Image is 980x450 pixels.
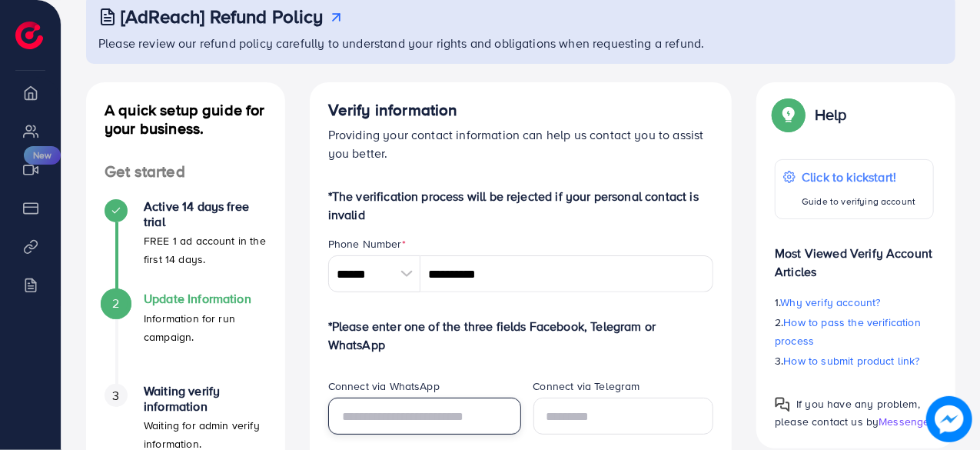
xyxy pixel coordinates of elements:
[328,236,406,252] label: Phone Number
[144,309,267,346] p: Information for run campaign.
[121,5,324,28] h3: [AdReach] Refund Policy
[328,101,714,120] h4: Verify information
[144,232,267,268] p: FREE 1 ad account in the first 14 days.
[775,101,802,128] img: Popup guide
[879,414,933,429] span: Messenger
[802,168,915,186] p: Click to kickstart!
[328,317,714,354] p: *Please enter one of the three fields Facebook, Telegram or WhatsApp
[784,353,920,368] span: How to submit product link?
[144,292,267,306] h4: Update Information
[112,295,119,312] span: 2
[775,313,934,350] p: 2.
[144,199,267,228] h4: Active 14 days free trial
[98,34,946,52] p: Please review our refund policy carefully to understand your rights and obligations when requesti...
[775,397,790,412] img: Popup guide
[802,192,915,211] p: Guide to verifying account
[86,101,285,138] h4: A quick setup guide for your business.
[328,378,440,394] label: Connect via WhatsApp
[328,125,714,162] p: Providing your contact information can help us contact you to assist you better.
[926,396,972,442] img: image
[86,162,285,182] h4: Get started
[86,292,285,384] li: Update Information
[533,378,640,394] label: Connect via Telegram
[15,22,43,49] img: logo
[775,293,934,312] p: 1.
[775,232,934,281] p: Most Viewed Verify Account Articles
[775,352,934,370] p: 3.
[775,396,920,429] span: If you have any problem, please contact us by
[112,387,119,405] span: 3
[781,295,881,310] span: Why verify account?
[328,187,714,224] p: *The verification process will be rejected if your personal contact is invalid
[86,199,285,292] li: Active 14 days free trial
[815,105,847,124] p: Help
[144,384,267,413] h4: Waiting verify information
[775,315,921,348] span: How to pass the verification process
